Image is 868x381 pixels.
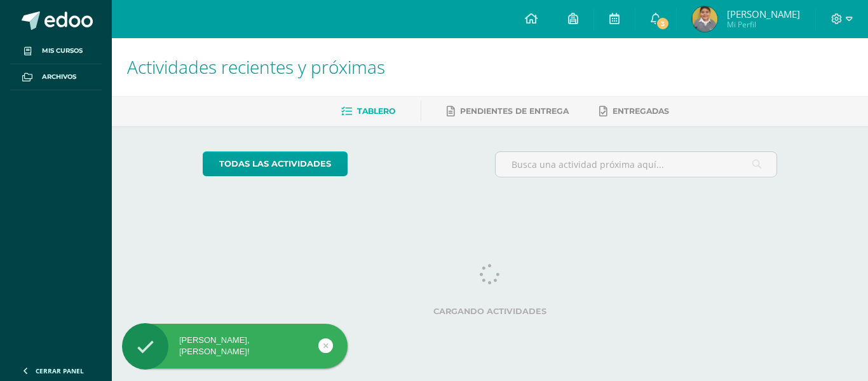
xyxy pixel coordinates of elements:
[127,55,385,79] span: Actividades recientes y próximas
[10,38,102,64] a: Mis cursos
[10,64,102,90] a: Archivos
[613,106,669,116] span: Entregadas
[599,101,669,121] a: Entregadas
[341,101,395,121] a: Tablero
[203,307,778,316] label: Cargando actividades
[36,366,84,375] span: Cerrar panel
[42,72,76,82] span: Archivos
[42,46,83,56] span: Mis cursos
[447,101,569,121] a: Pendientes de entrega
[656,17,670,31] span: 3
[122,335,348,357] div: [PERSON_NAME], [PERSON_NAME]!
[727,8,800,20] span: [PERSON_NAME]
[460,106,569,116] span: Pendientes de entrega
[357,106,395,116] span: Tablero
[692,6,717,32] img: 6658efd565f3e63612ddf9fb0e50e572.png
[203,151,348,176] a: todas las Actividades
[496,152,777,177] input: Busca una actividad próxima aquí...
[727,19,800,30] span: Mi Perfil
